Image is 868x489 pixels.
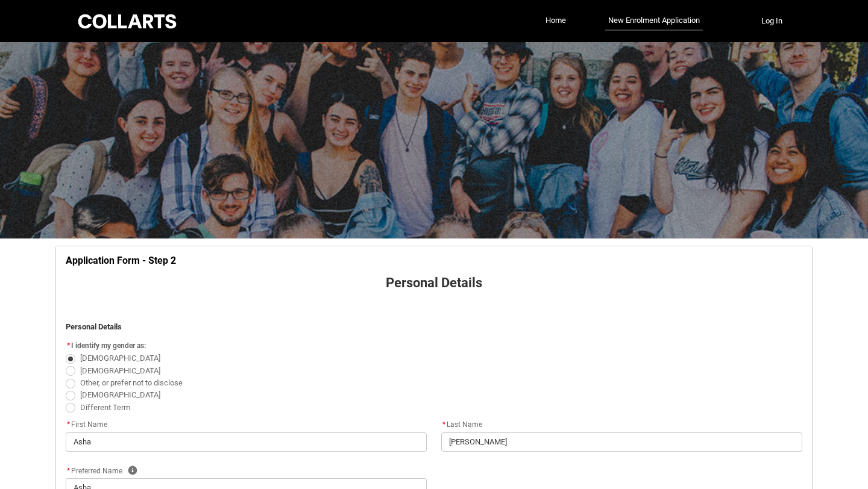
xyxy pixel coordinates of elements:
span: I identify my gender as: [71,341,146,350]
strong: Personal Details [386,275,482,290]
span: Other, or prefer not to disclose [80,378,183,387]
strong: Personal Details [66,322,122,331]
a: Home [542,11,569,30]
button: Log In [751,11,793,31]
span: First Name [66,420,107,429]
span: [DEMOGRAPHIC_DATA] [80,366,160,375]
span: Last Name [441,420,482,429]
abbr: required [67,341,70,350]
span: [DEMOGRAPHIC_DATA] [80,390,160,399]
a: New Enrolment Application [605,11,703,31]
span: Preferred Name [66,467,122,475]
abbr: required [442,420,445,429]
abbr: required [67,467,70,475]
span: [DEMOGRAPHIC_DATA] [80,354,160,363]
abbr: required [67,420,70,429]
span: Different Term [80,403,130,412]
strong: Application Form - Step 2 [66,255,176,266]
